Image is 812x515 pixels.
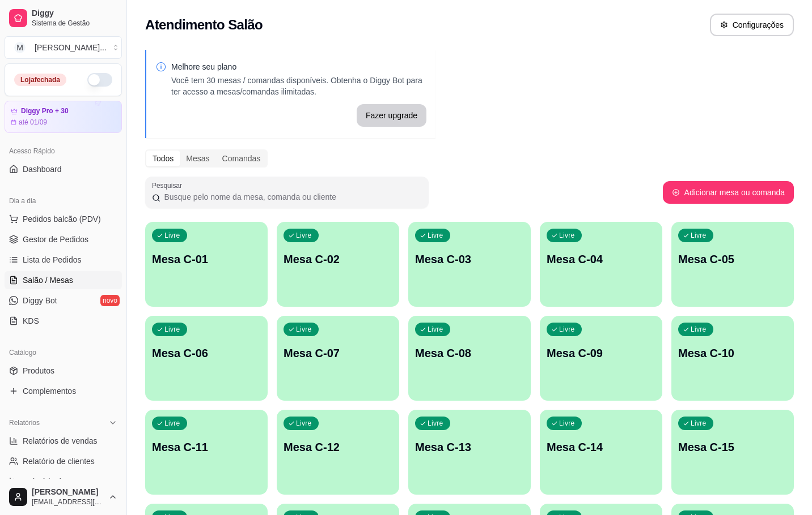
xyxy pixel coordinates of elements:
a: Gestor de Pedidos [5,230,122,248]
button: LivreMesa C-14 [540,410,662,495]
button: LivreMesa C-02 [277,222,399,307]
a: Relatório de mesas [5,473,122,491]
span: Diggy [32,8,117,19]
div: Todos [146,151,180,166]
button: LivreMesa C-06 [145,316,268,401]
p: Livre [428,325,443,334]
button: LivreMesa C-04 [540,222,662,307]
p: Melhore seu plano [171,61,426,72]
p: Mesa C-15 [678,439,787,455]
button: LivreMesa C-15 [671,410,794,495]
button: Pedidos balcão (PDV) [5,210,122,228]
button: LivreMesa C-08 [408,316,531,401]
span: M [14,42,26,53]
button: LivreMesa C-11 [145,410,268,495]
p: Livre [296,419,312,428]
p: Livre [428,419,443,428]
div: Dia a dia [5,192,122,210]
input: Pesquisar [160,191,422,203]
a: Salão / Mesas [5,271,122,289]
button: LivreMesa C-05 [671,222,794,307]
p: Mesa C-12 [284,439,392,455]
p: Mesa C-14 [547,439,655,455]
a: Lista de Pedidos [5,251,122,269]
button: Adicionar mesa ou comanda [663,181,794,204]
span: Gestor de Pedidos [23,234,88,245]
p: Livre [691,231,707,240]
span: Produtos [23,365,54,376]
p: Livre [691,325,707,334]
p: Mesa C-03 [415,251,524,267]
a: Complementos [5,382,122,400]
p: Livre [559,325,575,334]
span: Lista de Pedidos [23,254,82,265]
a: Produtos [5,362,122,380]
button: LivreMesa C-03 [408,222,531,307]
p: Mesa C-07 [284,345,392,361]
span: Pedidos balcão (PDV) [23,213,101,225]
button: LivreMesa C-07 [277,316,399,401]
span: Salão / Mesas [23,274,73,286]
div: [PERSON_NAME] ... [35,42,107,53]
a: Relatórios de vendas [5,432,122,450]
div: Loja fechada [14,74,66,86]
button: LivreMesa C-09 [540,316,662,401]
p: Livre [164,231,180,240]
span: [PERSON_NAME] [32,487,104,497]
button: LivreMesa C-01 [145,222,268,307]
button: Configurações [710,14,794,36]
div: Catálogo [5,344,122,362]
p: Livre [559,231,575,240]
a: Relatório de clientes [5,452,122,470]
p: Mesa C-02 [284,251,392,267]
span: Sistema de Gestão [32,19,117,28]
a: DiggySistema de Gestão [5,5,122,32]
article: até 01/09 [19,118,47,127]
p: Mesa C-01 [152,251,261,267]
span: Relatório de clientes [23,456,95,467]
button: Select a team [5,36,122,59]
p: Livre [296,325,312,334]
p: Mesa C-13 [415,439,524,455]
p: Mesa C-09 [547,345,655,361]
p: Livre [296,231,312,240]
p: Mesa C-10 [678,345,787,361]
span: Relatórios de vendas [23,435,98,447]
h2: Atendimento Salão [145,16,263,34]
span: Relatórios [9,418,40,427]
a: Diggy Pro + 30até 01/09 [5,101,122,133]
div: Acesso Rápido [5,142,122,160]
p: Mesa C-06 [152,345,261,361]
a: KDS [5,312,122,330]
p: Livre [559,419,575,428]
span: Diggy Bot [23,295,57,306]
label: Pesquisar [152,181,186,190]
article: Diggy Pro + 30 [21,107,69,115]
p: Livre [428,231,443,240]
button: LivreMesa C-13 [408,410,531,495]
span: Dashboard [23,164,62,175]
p: Mesa C-11 [152,439,261,455]
p: Livre [164,419,180,428]
button: [PERSON_NAME][EMAIL_ADDRESS][DOMAIN_NAME] [5,483,122,510]
span: KDS [23,315,39,327]
button: LivreMesa C-10 [671,316,794,401]
button: Alterar Status [87,73,112,87]
p: Mesa C-04 [547,251,655,267]
button: LivreMesa C-12 [277,410,399,495]
p: Livre [691,419,707,428]
p: Livre [164,325,180,334]
span: [EMAIL_ADDRESS][DOMAIN_NAME] [32,497,104,507]
button: Fazer upgrade [357,104,426,127]
p: Você tem 30 mesas / comandas disponíveis. Obtenha o Diggy Bot para ter acesso a mesas/comandas il... [171,75,426,97]
p: Mesa C-08 [415,345,524,361]
a: Diggy Botnovo [5,291,122,310]
div: Mesas [180,151,215,166]
p: Mesa C-05 [678,251,787,267]
div: Comandas [216,151,267,166]
span: Complementos [23,385,76,397]
a: Dashboard [5,160,122,178]
span: Relatório de mesas [23,476,91,487]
